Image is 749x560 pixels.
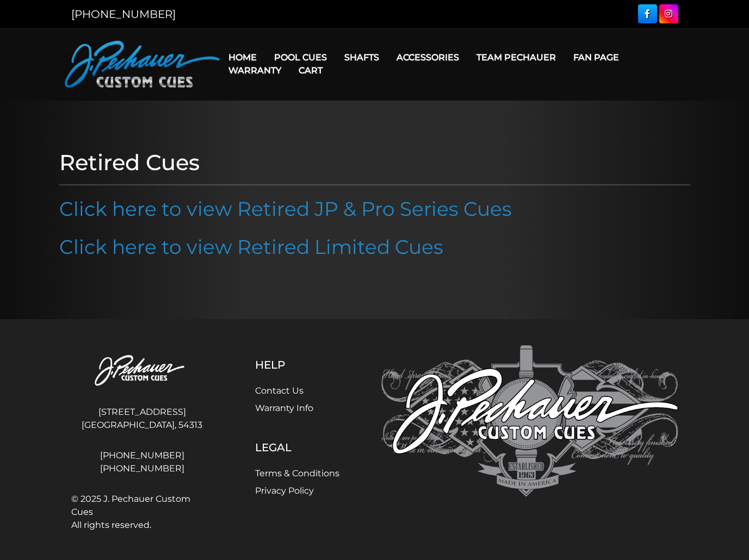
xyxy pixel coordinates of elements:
a: Team Pechauer [468,43,565,71]
img: Pechauer Custom Cues [65,41,220,88]
a: [PHONE_NUMBER] [71,462,213,475]
a: Click here to view Retired JP & Pro Series Cues [59,197,512,221]
a: [PHONE_NUMBER] [71,8,176,21]
a: Cart [290,57,331,84]
a: Terms & Conditions [255,468,339,478]
img: Pechauer Custom Cues [71,345,213,397]
a: Shafts [336,43,388,71]
img: Pechauer Custom Cues [381,345,678,497]
a: Home [220,43,265,71]
a: Privacy Policy [255,486,314,496]
a: [PHONE_NUMBER] [71,449,213,462]
a: Warranty Info [255,403,313,413]
a: Contact Us [255,385,304,396]
a: Pool Cues [265,43,336,71]
a: Click here to view Retired Limited Cues [59,235,443,259]
h5: Legal [255,441,339,454]
a: Accessories [388,43,468,71]
h1: Retired Cues [59,150,690,176]
span: © 2025 J. Pechauer Custom Cues All rights reserved. [71,493,213,532]
a: Fan Page [565,43,628,71]
h5: Help [255,358,339,371]
address: [STREET_ADDRESS] [GEOGRAPHIC_DATA], 54313 [71,401,213,436]
a: Warranty [220,57,290,84]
